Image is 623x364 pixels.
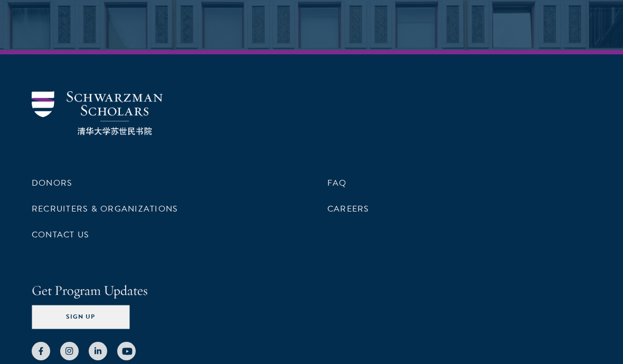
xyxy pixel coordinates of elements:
[32,203,178,215] a: Recruiters & Organizations
[32,91,163,135] img: Schwarzman Scholars
[32,228,89,241] a: Contact Us
[327,177,347,189] a: FAQ
[32,177,72,189] a: Donors
[327,203,370,215] a: Careers
[32,305,129,329] button: Sign Up
[32,281,591,301] h4: Get Program Updates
